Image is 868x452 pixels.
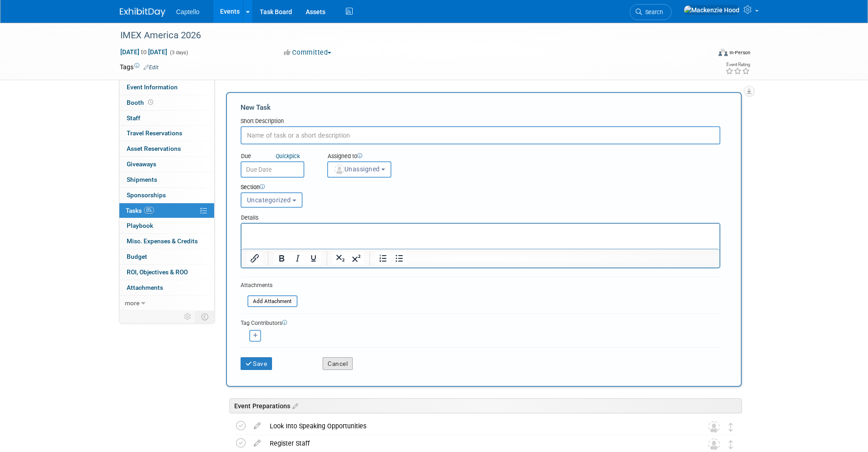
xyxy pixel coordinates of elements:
[146,99,155,106] span: Booth not reserved yet
[119,296,214,311] a: more
[139,48,148,56] span: to
[241,224,719,249] iframe: Rich Text Area
[127,99,155,106] span: Booth
[127,145,181,152] span: Asset Reservations
[241,282,298,289] div: Attachments
[729,423,733,431] i: Move task
[119,218,214,233] a: Playbook
[249,439,265,447] a: edit
[119,234,214,249] a: Misc. Expenses & Credits
[241,318,720,327] div: Tag Contributors
[119,265,214,280] a: ROI, Objectives & ROO
[247,252,262,265] button: Insert/edit link
[117,27,697,44] div: IMEX America 2026
[642,9,663,15] span: Search
[323,357,353,370] button: Cancel
[265,436,690,451] div: Register Staff
[144,207,154,214] span: 0%
[169,50,188,56] span: (3 days)
[119,126,214,141] a: Travel Reservations
[274,252,289,265] button: Bold
[241,183,679,192] div: Section
[327,152,437,161] div: Assigned to
[375,252,391,265] button: Numbered list
[120,62,159,72] td: Tags
[241,152,313,161] div: Due
[127,129,182,137] span: Travel Reservations
[119,157,214,172] a: Giveaways
[281,48,335,57] button: Committed
[119,203,214,218] a: Tasks0%
[119,280,214,295] a: Attachments
[176,8,200,15] span: Captello
[127,160,156,168] span: Giveaways
[241,103,720,113] div: New Task
[119,249,214,264] a: Budget
[391,252,407,265] button: Bullet list
[180,311,196,323] td: Personalize Event Tab Strip
[119,80,214,95] a: Event Information
[144,64,159,71] a: Edit
[241,357,272,370] button: Save
[725,62,750,67] div: Event Rating
[306,252,321,265] button: Underline
[119,172,214,187] a: Shipments
[127,253,147,260] span: Budget
[719,49,728,56] img: Format-Inperson.png
[274,152,302,160] a: Quickpick
[119,111,214,126] a: Staff
[729,440,733,449] i: Move task
[327,161,392,178] button: Unassigned
[195,311,214,323] td: Toggle Event Tabs
[683,5,740,15] img: Mackenzie Hood
[127,222,153,229] span: Playbook
[241,126,720,144] input: Name of task or a short description
[729,49,750,56] div: In-Person
[127,284,163,291] span: Attachments
[119,188,214,203] a: Sponsorships
[333,252,348,265] button: Subscript
[229,398,742,413] div: Event Preparations
[657,47,751,61] div: Event Format
[119,95,214,110] a: Booth
[276,153,289,159] i: Quick
[247,196,291,204] span: Uncategorized
[290,252,305,265] button: Italic
[241,161,304,178] input: Due Date
[127,176,157,183] span: Shipments
[708,421,720,433] img: Unassigned
[630,4,672,20] a: Search
[126,207,154,214] span: Tasks
[125,299,139,307] span: more
[708,438,720,450] img: Unassigned
[265,418,690,434] div: Look Into Speaking Opportunities
[249,422,265,430] a: edit
[241,117,720,126] div: Short Description
[119,141,214,156] a: Asset Reservations
[120,8,165,17] img: ExhibitDay
[120,48,168,56] span: [DATE] [DATE]
[334,165,380,173] span: Unassigned
[241,192,303,208] button: Uncategorized
[127,268,188,276] span: ROI, Objectives & ROO
[290,401,298,410] a: Edit sections
[241,210,720,223] div: Details
[127,191,166,199] span: Sponsorships
[349,252,364,265] button: Superscript
[127,237,198,245] span: Misc. Expenses & Credits
[127,114,140,122] span: Staff
[127,83,178,91] span: Event Information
